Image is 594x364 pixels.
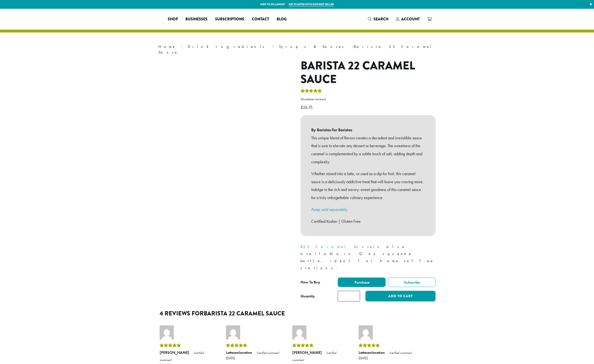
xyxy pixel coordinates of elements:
[338,291,360,301] input: Product quantity
[354,280,369,285] span: Purchase
[279,44,347,49] a: Syrups & Sauces
[311,170,425,202] p: Whether mixed into a latte, or used as a dip for fruit, this caramel sauce is a deliciously addic...
[301,59,436,86] h1: Barista 22 Caramel Sauce
[364,15,392,23] a: Search
[181,42,183,50] span: ›
[301,243,436,272] p: is also available in 12 oz squeeze bottle, ideal for home coffee stations.
[215,16,244,22] span: Subscriptions
[301,280,320,285] span: How To Buy
[389,351,412,355] em: (verified customer)
[365,291,436,301] button: Add to cart
[168,16,178,22] span: Shop
[311,134,425,166] p: This unique blend of flavors creates a decadent and irresistible sauce that is sure to elevate an...
[226,342,280,349] div: Rated 5 out of 5
[160,310,434,317] h2: 4 reviews for
[226,350,252,355] strong: Lattesonlocation
[359,342,413,349] div: Rated 5 out of 5
[301,293,315,299] div: Quantity
[403,280,420,285] span: Subscribe
[164,15,182,23] a: Shop
[301,97,303,101] span: 4
[352,42,353,50] span: ›
[160,350,189,355] strong: [PERSON_NAME]
[301,105,314,110] bdi: 26.75
[158,44,436,55] nav: Breadcrumb
[289,2,334,6] a: Get started with our best seller
[359,350,385,355] strong: Lattesonlocation
[277,16,287,22] span: Blog
[373,16,388,22] span: Search
[401,16,420,22] span: Account
[257,351,279,355] em: (verified customer)
[185,16,207,22] span: Businesses
[292,350,322,355] strong: [PERSON_NAME]
[311,126,425,134] b: By Baristas For Baristas
[301,244,373,249] a: B22 Caramel Sauce
[188,44,267,49] a: Drink Ingredients
[272,42,274,50] span: ›
[311,207,348,212] a: Pump sold separately.
[311,217,425,225] p: Certified Kosher | Gluten Free
[292,342,347,349] div: Rated 5 out of 5
[301,97,436,102] a: (4customer reviews)
[301,88,322,95] div: Rated 5.00 out of 5
[158,44,176,49] a: Home
[252,16,269,22] span: Contact
[301,105,303,110] span: $
[204,309,285,318] span: Barista 22 Caramel Sauce
[160,342,214,349] div: Rated 5 out of 5
[359,356,413,360] time: [DATE]
[226,356,280,360] time: [DATE]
